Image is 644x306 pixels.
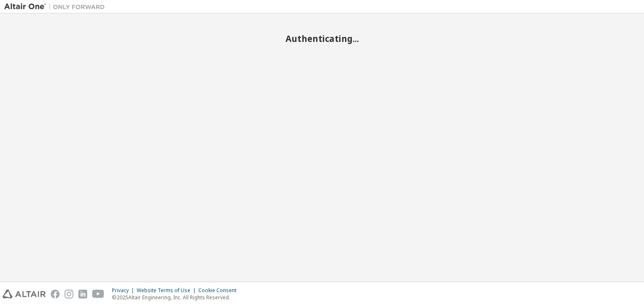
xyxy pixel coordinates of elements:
[112,287,137,294] div: Privacy
[4,33,640,44] h2: Authenticating...
[112,294,241,301] p: © 2025 Altair Engineering, Inc. All Rights Reserved.
[198,287,241,294] div: Cookie Consent
[65,290,73,298] img: instagram.svg
[137,287,198,294] div: Website Terms of Use
[3,290,46,298] img: altair_logo.svg
[78,290,87,298] img: linkedin.svg
[92,290,104,298] img: youtube.svg
[4,3,109,11] img: Altair One
[51,290,60,298] img: facebook.svg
